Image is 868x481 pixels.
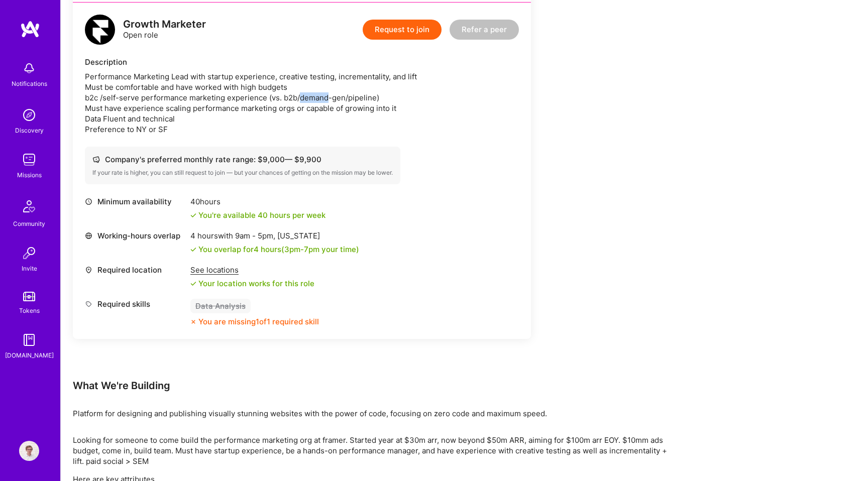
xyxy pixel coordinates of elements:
div: Required skills [85,299,185,309]
div: Company's preferred monthly rate range: $ 9,000 — $ 9,900 [92,154,393,165]
div: You overlap for 4 hours ( your time) [198,244,359,255]
img: logo [85,15,115,45]
img: teamwork [19,150,39,170]
img: logo [20,20,40,38]
img: User Avatar [19,441,39,461]
span: 9am - 5pm , [233,231,277,240]
div: Growth Marketer [123,19,206,30]
div: Community [13,218,45,229]
div: 4 hours with [US_STATE] [190,230,359,241]
i: icon World [85,232,92,239]
img: guide book [19,330,39,350]
div: If your rate is higher, you can still request to join — but your chances of getting on the missio... [92,169,393,177]
i: icon Check [190,212,196,218]
button: Refer a peer [450,20,519,40]
div: See locations [190,265,314,275]
a: User Avatar [17,441,42,461]
div: What We're Building [73,379,676,392]
i: icon Clock [85,198,92,205]
div: Data Analysis [190,299,251,313]
div: Tokens [19,305,40,316]
div: Your location works for this role [190,278,314,289]
i: icon Location [85,266,92,274]
div: [DOMAIN_NAME] [5,350,54,360]
img: bell [19,58,39,78]
i: icon Check [190,281,196,287]
img: Invite [19,243,39,263]
div: Discovery [15,125,44,136]
img: discovery [19,105,39,125]
div: Performance Marketing Lead with startup experience, creative testing, incrementality, and lift Mu... [85,71,519,135]
div: Missions [17,170,42,180]
div: Invite [22,263,37,274]
div: Minimum availability [85,196,185,207]
div: You're available 40 hours per week [190,210,325,220]
div: Description [85,57,519,67]
div: You are missing 1 of 1 required skill [198,316,319,327]
div: Required location [85,265,185,275]
div: 40 hours [190,196,325,207]
div: Open role [123,19,206,40]
img: Community [17,194,41,218]
div: Working-hours overlap [85,230,185,241]
span: 3pm - 7pm [284,245,319,254]
div: Platform for designing and publishing visually stunning websites with the power of code, focusing... [73,408,676,419]
i: icon Cash [92,156,100,163]
i: icon Check [190,247,196,253]
img: tokens [23,292,35,301]
i: icon Tag [85,300,92,308]
button: Request to join [363,20,442,40]
p: Looking for someone to come build the performance marketing org at framer. Started year at $30m a... [73,435,676,466]
i: icon CloseOrange [190,319,196,325]
div: Notifications [12,78,47,89]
